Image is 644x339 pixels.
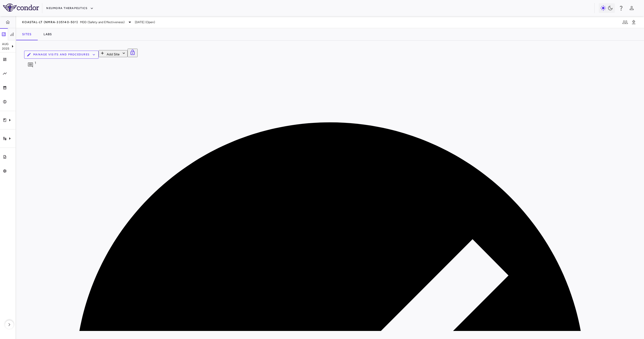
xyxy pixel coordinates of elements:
[26,61,35,69] button: Add comment
[80,20,125,24] span: MDD (Safety and Effectiveness)
[99,50,128,57] button: Add Site
[24,51,99,59] button: Manage Visits and Procedures
[16,28,37,40] button: Sites
[22,20,78,24] span: KOASTAL-LT (NMRA-335140-501)
[46,4,94,12] button: Neumora Therapeutics
[35,61,36,69] span: 1
[135,20,155,24] span: [DATE] (Open)
[128,52,138,56] span: Lock grid
[37,28,58,40] button: Labs
[2,46,10,51] p: 2025
[2,42,10,46] p: Aug
[27,62,33,68] svg: Add comment
[3,4,39,12] img: logo-full-SnFGN8VE.png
